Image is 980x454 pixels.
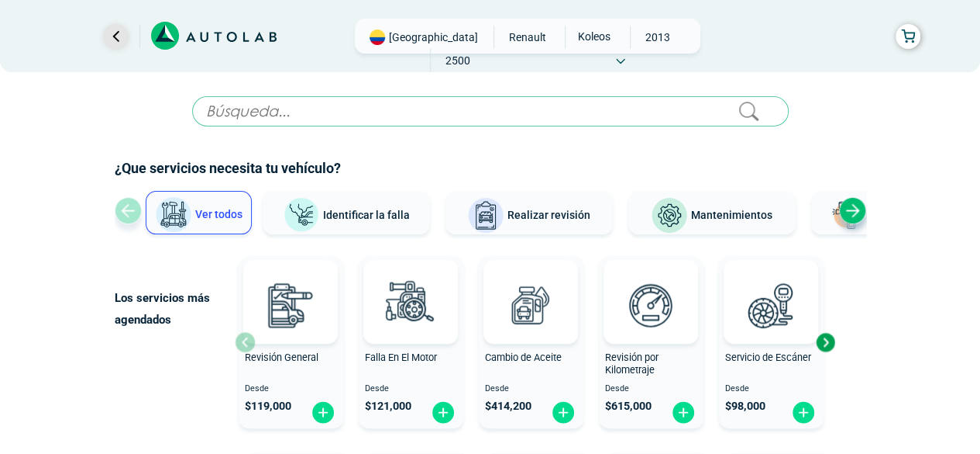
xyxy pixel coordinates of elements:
a: Ir al paso anterior [103,24,128,49]
button: Cambio de Aceite Desde $414,200 [479,256,583,428]
button: Falla En El Motor Desde $121,000 [359,256,463,428]
button: Servicio de Escáner Desde $98,000 [719,256,824,428]
img: AD0BCuuxAAAAAElFTkSuQmCC [628,263,674,310]
span: Mantenimientos [691,209,772,221]
span: $ 121,000 [365,400,411,413]
img: revision_general-v3.svg [256,271,325,339]
button: Revisión por Kilometraje Desde $615,000 [599,256,703,428]
p: Los servicios más agendados [115,287,235,331]
span: $ 98,000 [725,400,765,413]
button: Identificar la falla [263,191,430,234]
span: Falla En El Motor [365,352,437,363]
span: RENAULT [500,26,555,49]
button: Revisión General Desde $119,000 [239,256,343,428]
div: Next slide [839,197,866,224]
img: fi_plus-circle2.svg [311,400,335,425]
span: Cambio de Aceite [485,352,562,363]
img: Ver todos [155,196,192,234]
img: fi_plus-circle2.svg [791,400,816,425]
span: 2500 [431,49,486,72]
img: AD0BCuuxAAAAAElFTkSuQmCC [748,263,794,310]
span: Desde [605,384,697,394]
span: KOLEOS [566,26,621,47]
img: cambio_de_aceite-v3.svg [497,271,565,339]
button: Realizar revisión [445,191,613,234]
img: Latonería y Pintura [827,197,865,234]
img: diagnostic_engine-v3.svg [377,271,445,339]
img: Realizar revisión [467,197,504,234]
img: escaner-v3.svg [737,271,805,339]
span: Desde [485,384,577,394]
input: Búsqueda... [192,96,789,126]
img: revision_por_kilometraje-v3.svg [617,271,685,339]
span: Desde [725,384,817,394]
span: Revisión por Kilometraje [605,352,658,376]
span: $ 119,000 [245,400,291,413]
h2: ¿Que servicios necesita tu vehículo? [115,158,866,178]
span: Revisión General [245,352,318,363]
button: Mantenimientos [628,191,796,234]
img: AD0BCuuxAAAAAElFTkSuQmCC [507,263,554,310]
span: Realizar revisión [507,209,590,221]
span: Desde [245,384,337,394]
span: Servicio de Escáner [725,352,811,363]
img: fi_plus-circle2.svg [671,400,696,425]
img: fi_plus-circle2.svg [431,400,456,425]
img: Identificar la falla [283,197,320,234]
img: AD0BCuuxAAAAAElFTkSuQmCC [387,263,434,310]
span: $ 615,000 [605,400,652,413]
span: Desde [365,384,457,394]
span: [GEOGRAPHIC_DATA] [389,29,478,45]
span: $ 414,200 [485,400,531,413]
img: Flag of COLOMBIA [370,29,385,45]
span: Identificar la falla [323,208,410,220]
img: Mantenimientos [651,197,688,234]
button: Ver todos [146,191,252,234]
span: 2013 [631,26,686,49]
img: fi_plus-circle2.svg [551,400,576,425]
div: Next slide [813,331,837,354]
span: Ver todos [195,208,242,220]
img: AD0BCuuxAAAAAElFTkSuQmCC [267,263,314,310]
